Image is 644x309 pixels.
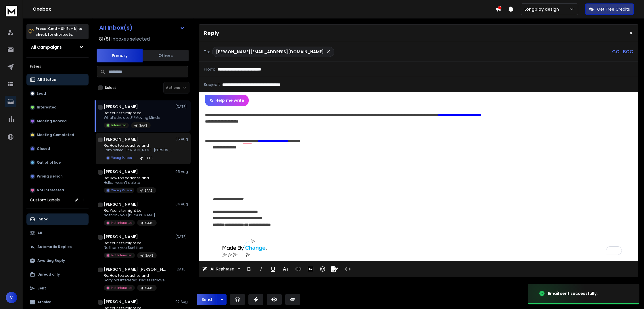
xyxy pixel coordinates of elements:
h1: All Inbox(s) [99,25,133,30]
p: Unread only [37,272,60,277]
p: No thank you Sent from [104,245,157,250]
p: Press to check for shortcuts. [36,26,82,37]
p: Meeting Booked [37,119,67,123]
p: [PERSON_NAME][EMAIL_ADDRESS][DOMAIN_NAME] [216,49,324,55]
p: [DATE] [175,234,188,239]
p: Closed [37,146,50,151]
p: Not Interested [111,286,133,290]
button: Get Free Credits [585,3,634,15]
p: Sent [37,286,46,291]
p: Not Interested [37,188,64,192]
p: SAAS [145,156,153,160]
p: Subject: [204,82,220,87]
p: [DATE] [175,104,188,109]
p: 05 Aug [175,137,188,142]
button: Emoticons [317,263,328,275]
button: Sent [26,283,89,294]
h1: [PERSON_NAME] [104,234,138,240]
p: No thank you [PERSON_NAME] [104,213,157,218]
button: Inbox [26,213,89,225]
p: Reply [204,29,219,37]
button: Archive [26,296,89,308]
p: Get Free Credits [597,6,630,12]
p: All Status [37,77,56,82]
button: Meeting Completed [26,129,89,141]
h1: All Campaigns [31,44,62,50]
p: From: [204,66,215,72]
p: Interested [111,123,126,127]
p: Hello, I wasn’t able to [104,180,156,185]
button: Not Interested [26,184,89,196]
button: V [6,292,17,303]
button: Others [143,49,189,62]
p: Archive [37,300,51,304]
p: Re: Your site might be [104,111,160,115]
button: Help me write [205,95,249,106]
p: Sorry not interested. Please remove [104,278,164,283]
p: Wrong person [37,174,63,179]
button: Primary [97,49,143,62]
p: Re: How top coaches and [104,176,156,180]
p: CC [612,48,620,55]
p: Longplay design [524,6,561,12]
p: Out of office [37,160,61,165]
button: Insert Image (⌘P) [305,263,316,275]
p: 05 Aug [175,169,188,174]
h1: Onebox [33,6,495,13]
button: Out of office [26,157,89,168]
p: Wrong Person [111,188,132,192]
label: Select [105,85,116,90]
h1: [PERSON_NAME] [104,201,138,207]
p: Lead [37,91,46,96]
p: [DATE] [175,267,188,272]
h1: [PERSON_NAME] [PERSON_NAME] [104,266,167,272]
button: Automatic Replies [26,241,89,253]
button: Wrong person [26,171,89,182]
button: Unread only [26,269,89,280]
p: Inbox [37,217,47,222]
p: Re: How top coaches and [104,143,173,148]
p: Not Interested [111,253,133,257]
p: All [37,231,42,235]
button: Underline (⌘U) [268,263,279,275]
span: AI Rephrase [209,267,235,272]
p: Awaiting Reply [37,258,65,263]
button: Interested [26,102,89,113]
p: SAAS [145,286,153,290]
button: More Text [280,263,291,275]
p: SAAS [145,188,153,193]
h1: [PERSON_NAME] [104,169,138,175]
p: To: [204,49,210,55]
p: Re: How top coaches and [104,273,164,278]
span: 81 / 81 [99,36,110,43]
button: All Inbox(s) [95,22,189,33]
p: Meeting Completed [37,133,74,137]
button: All Status [26,74,89,85]
h3: Inboxes selected [111,36,150,43]
h1: [PERSON_NAME] [104,136,138,142]
button: AI Rephrase [201,263,241,275]
p: Interested [37,105,57,110]
p: Automatic Replies [37,245,72,249]
button: Awaiting Reply [26,255,89,266]
button: Insert Link (⌘K) [293,263,304,275]
p: BCC [623,48,633,55]
button: Lead [26,88,89,99]
h3: Filters [26,62,89,70]
h3: Custom Labels [30,197,60,203]
p: What's the cost? *Moving Minds [104,115,160,120]
button: Meeting Booked [26,115,89,127]
p: 02 Aug [175,300,188,304]
p: Wrong Person [111,156,132,160]
div: To enrich screen reader interactions, please activate Accessibility in Grammarly extension settings [199,106,632,261]
span: Cmd + Shift + k [47,25,77,32]
p: Not Interested [111,221,133,225]
div: Email sent successfully. [548,291,598,296]
img: AIorK4wpdaWW4HNnzHTEYnlwDGlMBRoy0ps5zNZVBViK21UN-QsJtZVRtrI63vWKTRKeLNSHk5snrxZinvZx [213,229,270,263]
button: Closed [26,143,89,154]
button: Code View [342,263,353,275]
button: All Campaigns [26,41,89,53]
h1: [PERSON_NAME] [104,299,138,305]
